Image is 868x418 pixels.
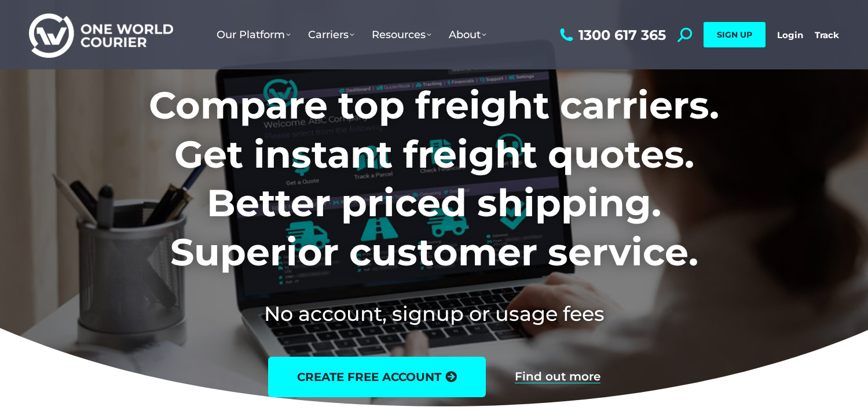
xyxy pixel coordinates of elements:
[557,28,666,42] a: 1300 617 365
[449,28,486,41] span: About
[72,81,796,276] h1: Compare top freight carriers. Get instant freight quotes. Better priced shipping. Superior custom...
[815,29,839,40] a: Track
[372,28,431,41] span: Resources
[777,29,803,40] a: Login
[268,357,486,397] a: create free account
[208,17,299,53] a: Our Platform
[308,28,354,41] span: Carriers
[440,17,495,53] a: About
[363,17,440,53] a: Resources
[299,17,363,53] a: Carriers
[704,22,766,47] a: SIGN UP
[72,299,796,328] h2: No account, signup or usage fees
[29,12,173,58] img: One World Courier
[515,371,600,383] a: Find out more
[217,28,291,41] span: Our Platform
[717,29,752,40] span: SIGN UP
